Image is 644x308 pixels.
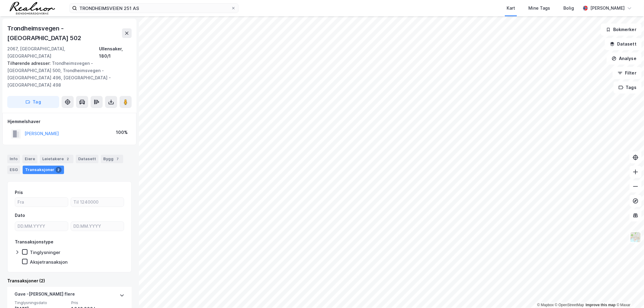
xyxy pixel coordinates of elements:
[15,212,25,219] div: Dato
[23,166,64,174] div: Transaksjoner
[7,277,132,284] div: Transaksjoner (2)
[605,38,642,50] button: Datasett
[7,166,20,174] div: ESG
[614,279,644,308] div: Kontrollprogram for chat
[7,24,122,43] div: Trondheimsvegen - [GEOGRAPHIC_DATA] 502
[607,52,642,65] button: Analyse
[7,155,20,163] div: Info
[613,67,642,79] button: Filter
[101,155,123,163] div: Bygg
[537,303,554,307] a: Mapbox
[14,300,68,305] span: Tinglysningsdato
[10,2,55,14] img: realnor-logo.934646d98de889bb5806.png
[76,155,98,163] div: Datasett
[630,231,641,243] img: Z
[99,45,132,60] div: Ullensaker, 180/1
[563,5,574,12] div: Bolig
[30,249,60,255] div: Tinglysninger
[590,5,625,12] div: [PERSON_NAME]
[7,60,127,89] div: Trondheimsvegen - [GEOGRAPHIC_DATA] 500, Trondheimsvegen - [GEOGRAPHIC_DATA] 496, [GEOGRAPHIC_DAT...
[71,300,124,305] span: Pris
[22,155,37,163] div: Eiere
[528,5,550,12] div: Mine Tags
[15,189,23,196] div: Pris
[71,198,124,207] input: Til 1240000
[555,303,584,307] a: OpenStreetMap
[15,238,53,246] div: Transaksjonstype
[56,167,62,173] div: 2
[115,156,121,162] div: 7
[7,96,59,108] button: Tag
[15,198,68,207] input: Fra
[601,24,642,36] button: Bokmerker
[7,61,52,66] span: Tilhørende adresser:
[65,156,71,162] div: 2
[71,222,124,231] input: DD.MM.YYYY
[507,5,515,12] div: Kart
[586,303,616,307] a: Improve this map
[14,291,75,300] div: Gave - [PERSON_NAME] flere
[7,45,99,60] div: 2067, [GEOGRAPHIC_DATA], [GEOGRAPHIC_DATA]
[30,259,68,265] div: Aksjetransaksjon
[614,81,642,94] button: Tags
[77,4,231,13] input: Søk på adresse, matrikkel, gårdeiere, leietakere eller personer
[614,279,644,308] iframe: Chat Widget
[116,129,128,136] div: 100%
[15,222,68,231] input: DD.MM.YYYY
[40,155,73,163] div: Leietakere
[8,118,131,125] div: Hjemmelshaver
